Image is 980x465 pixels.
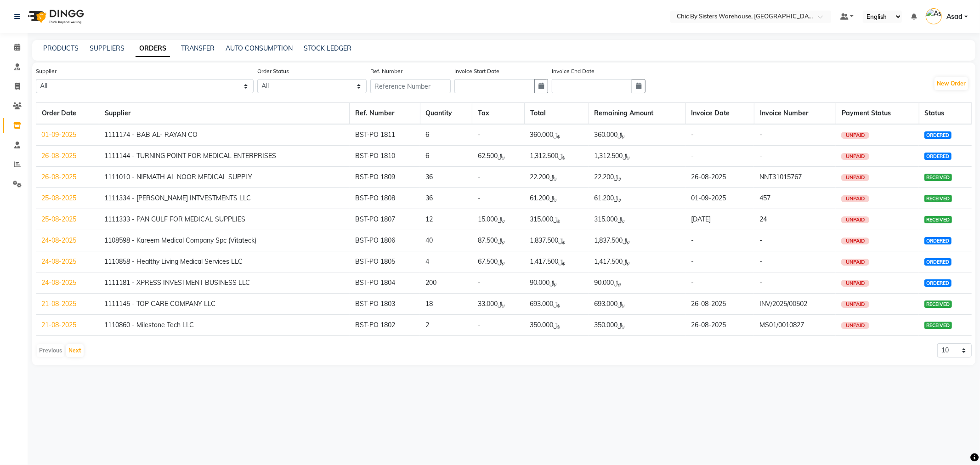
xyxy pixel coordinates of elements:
td: ﷼1,837.500 [589,230,685,251]
span: 24 [759,215,767,223]
td: ﷼1,417.500 [524,251,589,272]
a: 26-08-2025 [42,173,77,181]
a: 01-09-2025 [42,130,77,139]
td: 1111174 - BAB AL- RAYAN CO [99,124,349,146]
span: UNPAID [841,174,869,181]
td: 1110860 - Milestone Tech LLC [99,315,349,336]
a: 25-08-2025 [42,215,77,223]
span: UNPAID [841,195,869,202]
td: ﷼1,312.500 [524,146,589,167]
th: Payment Status [836,103,919,125]
td: ﷼315.000 [524,209,589,230]
span: RECEIVED [924,216,952,223]
td: [DATE] [685,209,754,230]
span: RECEIVED [924,174,952,181]
td: BST-PO 1811 [350,124,420,146]
a: PRODUCTS [43,44,79,52]
span: RECEIVED [924,322,952,329]
span: - [759,130,762,139]
td: ﷼1,312.500 [589,146,685,167]
span: Asad [946,12,963,22]
td: ﷼61.200 [589,188,685,209]
a: 24-08-2025 [42,236,77,244]
td: 1111334 - [PERSON_NAME] INTVESTMENTS LLC [99,188,349,209]
span: UNPAID [841,153,869,160]
a: 21-08-2025 [42,300,77,308]
td: ﷼22.200 [524,167,589,188]
td: 26-08-2025 [685,315,754,336]
td: 40 [420,230,472,251]
a: STOCK LEDGER [304,44,351,52]
span: ORDERED [924,258,951,266]
th: Total [524,103,589,125]
td: ﷼1,837.500 [524,230,589,251]
span: INV/2025/00502 [759,300,807,308]
td: 01-09-2025 [685,188,754,209]
span: - [759,152,762,160]
a: 24-08-2025 [42,278,77,287]
span: UNPAID [841,259,869,266]
td: 36 [420,167,472,188]
td: ﷼67.500 [472,251,525,272]
td: 26-08-2025 [685,294,754,315]
span: ORDERED [924,279,951,287]
span: UNPAID [841,322,869,329]
span: ORDERED [924,237,951,244]
td: ﷼15.000 [472,209,525,230]
span: MS01/0010827 [759,321,804,329]
td: - [472,167,525,188]
label: Invoice Start Date [454,67,499,75]
th: Status [919,103,971,125]
td: 1111010 - NIEMATH AL NOOR MEDICAL SUPPLY [99,167,349,188]
th: Quantity [420,103,472,125]
span: - [759,278,762,287]
td: 200 [420,272,472,294]
td: 26-08-2025 [685,167,754,188]
button: New Order [935,77,968,90]
td: ﷼350.000 [524,315,589,336]
th: Tax [472,103,525,125]
a: SUPPLIERS [90,44,125,52]
td: 6 [420,146,472,167]
td: 1110858 - Healthy Living Medical Services LLC [99,251,349,272]
span: 457 [759,194,770,202]
label: Ref. Number [370,67,402,75]
a: AUTO CONSUMPTION [226,44,293,52]
span: ORDERED [924,153,951,160]
td: ﷼87.500 [472,230,525,251]
td: ﷼33.000 [472,294,525,315]
th: Invoice Date [685,103,754,125]
span: UNPAID [841,301,869,308]
td: BST-PO 1810 [350,146,420,167]
td: ﷼693.000 [589,294,685,315]
td: BST-PO 1806 [350,230,420,251]
span: UNPAID [841,238,869,244]
td: 1111181 - XPRESS INVESTMENT BUSINESS LLC [99,272,349,294]
td: - [685,272,754,294]
label: Invoice End Date [552,67,595,75]
td: 1111144 - TURNING POINT FOR MEDICAL ENTERPRISES [99,146,349,167]
td: - [472,315,525,336]
td: ﷼61.200 [524,188,589,209]
td: - [685,251,754,272]
span: UNPAID [841,216,869,223]
td: 6 [420,124,472,146]
td: ﷼360.000 [589,124,685,146]
td: - [472,272,525,294]
td: - [685,146,754,167]
span: - [759,257,762,266]
span: UNPAID [841,132,869,139]
input: Reference Number [370,79,451,93]
a: 25-08-2025 [42,194,77,202]
th: Remaining Amount [589,103,685,125]
td: 1111333 - PAN GULF FOR MEDICAL SUPPLIES [99,209,349,230]
th: Ref. Number [350,103,420,125]
th: Supplier [99,103,349,125]
td: BST-PO 1808 [350,188,420,209]
td: ﷼1,417.500 [589,251,685,272]
td: BST-PO 1807 [350,209,420,230]
td: ﷼360.000 [524,124,589,146]
span: UNPAID [841,280,869,287]
td: BST-PO 1809 [350,167,420,188]
td: ﷼22.200 [589,167,685,188]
